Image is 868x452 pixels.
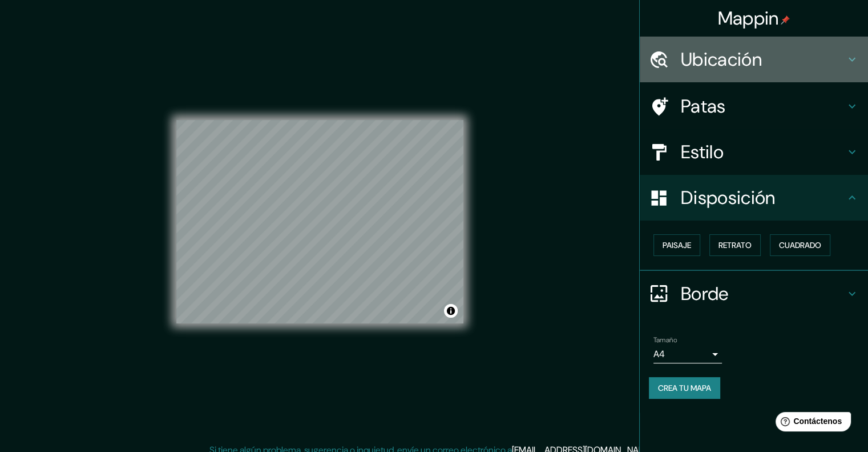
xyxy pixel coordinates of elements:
div: Patas [640,83,868,129]
font: Tamaño [653,335,677,345]
font: Crea tu mapa [658,383,711,393]
font: A4 [653,348,665,360]
img: pin-icon.png [781,15,790,25]
font: Paisaje [663,240,691,250]
button: Cuadrado [770,234,830,256]
canvas: Mapa [176,120,463,323]
button: Retrato [709,234,761,256]
button: Crea tu mapa [649,377,720,399]
font: Mappin [718,6,779,30]
font: Cuadrado [779,240,821,250]
div: A4 [653,345,722,363]
font: Disposición [681,186,775,210]
button: Activar o desactivar atribución [444,304,458,318]
font: Borde [681,282,729,306]
div: Disposición [640,175,868,221]
div: Ubicación [640,37,868,82]
iframe: Lanzador de widgets de ayuda [766,407,855,439]
div: Borde [640,271,868,317]
font: Retrato [718,240,752,250]
button: Paisaje [653,234,700,256]
font: Ubicación [681,47,762,71]
font: Estilo [681,140,724,164]
font: Patas [681,94,726,118]
div: Estilo [640,129,868,175]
